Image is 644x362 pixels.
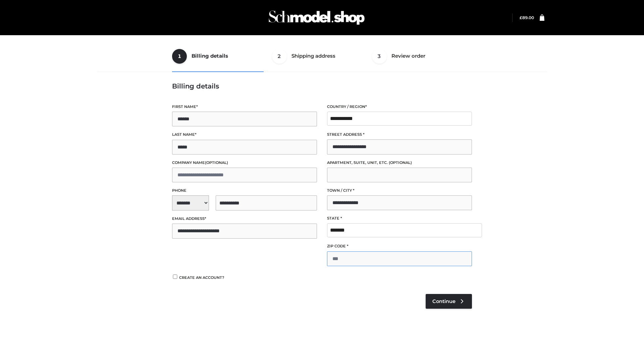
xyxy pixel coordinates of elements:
label: Phone [172,187,317,194]
label: Street address [327,131,472,138]
span: Continue [432,298,455,304]
label: First name [172,104,317,110]
a: £89.00 [520,15,534,20]
label: Last name [172,131,317,138]
h3: Billing details [172,82,472,90]
bdi: 89.00 [520,15,534,20]
label: ZIP Code [327,243,472,249]
span: Create an account? [179,275,224,280]
label: Town / City [327,187,472,194]
label: State [327,215,472,222]
label: Apartment, suite, unit, etc. [327,160,472,166]
label: Country / Region [327,104,472,110]
a: Continue [426,294,472,309]
label: Company name [172,160,317,166]
span: £ [520,15,522,20]
span: (optional) [205,160,228,165]
span: (optional) [389,160,412,165]
img: Schmodel Admin 964 [266,4,367,31]
label: Email address [172,216,317,222]
input: Create an account? [172,275,178,279]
